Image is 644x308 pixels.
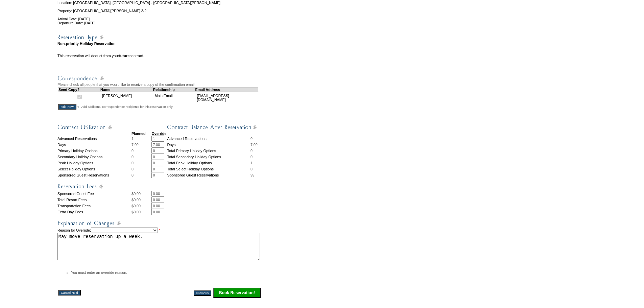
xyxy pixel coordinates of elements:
img: Contract Utilization [57,123,147,132]
input: Add New [58,104,76,110]
td: $ [132,203,151,209]
td: Advanced Reservations [57,136,132,142]
span: 0 [132,155,134,159]
span: 0 [132,161,134,165]
td: Sponsored Guest Reservations [167,172,250,178]
td: Transportation Fees [57,203,132,209]
td: Total Resort Fees [57,197,132,203]
td: Relationship [153,87,195,92]
input: Cancel Hold [58,290,81,295]
span: 99 [251,173,255,177]
td: Days [57,142,132,148]
img: Contract Balance After Reservation [167,123,257,132]
span: Please check all people that you would like to receive a copy of the confirmation email. [57,82,195,87]
td: Name [100,87,153,92]
td: Reason for Override: [57,228,261,260]
td: $ [132,191,151,197]
span: <--Add additional correspondence recipients for this reservation only. [77,105,173,109]
td: Extra Day Fees [57,209,132,215]
td: Peak Holiday Options [57,160,132,166]
span: 1 [251,161,253,165]
td: Main Email [153,92,195,103]
span: 0 [251,149,253,153]
span: 0.00 [134,204,141,208]
td: Send Copy? [58,87,101,92]
td: $ [132,209,151,215]
span: 0 [132,173,134,177]
li: You must enter an override reason. [71,270,261,275]
span: 0.00 [134,192,141,196]
td: Total Peak Holiday Options [167,160,250,166]
img: Reservation Type [57,33,260,42]
td: Total Select Holiday Options [167,166,250,172]
b: future [119,54,129,58]
span: 0.00 [134,210,141,214]
td: Total Primary Holiday Options [167,148,250,154]
span: 0 [132,149,134,153]
td: Arrival Date: [DATE] [57,13,261,21]
td: This reservation will deduct from your contract. [57,54,261,58]
span: 1 [132,137,134,141]
span: 0 [251,155,253,159]
span: 7.00 [132,143,139,147]
td: [EMAIL_ADDRESS][DOMAIN_NAME] [195,92,258,103]
td: Days [167,142,250,148]
td: [PERSON_NAME] [100,92,153,103]
td: Non-priority Holiday Reservation [57,42,261,46]
span: 0 [132,167,134,171]
td: Email Address [195,87,258,92]
td: $ [132,197,151,203]
td: Advanced Reservations [167,136,250,142]
strong: Override [151,132,166,136]
input: Previous [194,290,211,296]
td: Select Holiday Options [57,166,132,172]
strong: Planned [132,132,145,136]
img: Explanation of Changes [57,219,260,228]
span: 0 [251,167,253,171]
td: Primary Holiday Options [57,148,132,154]
span: 7.00 [251,143,258,147]
img: Reservation Fees [57,182,147,191]
td: Sponsored Guest Fee [57,191,132,197]
span: 0.00 [134,198,141,202]
td: Sponsored Guest Reservations [57,172,132,178]
textarea: May move reservation up a week. [57,233,260,260]
span: 0 [251,137,253,141]
td: Total Secondary Holiday Options [167,154,250,160]
td: Departure Date: [DATE] [57,21,261,25]
td: Secondary Holiday Options [57,154,132,160]
td: Property: [GEOGRAPHIC_DATA][PERSON_NAME] 3-2 [57,5,261,13]
input: Click this button to finalize your reservation. [213,288,261,298]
